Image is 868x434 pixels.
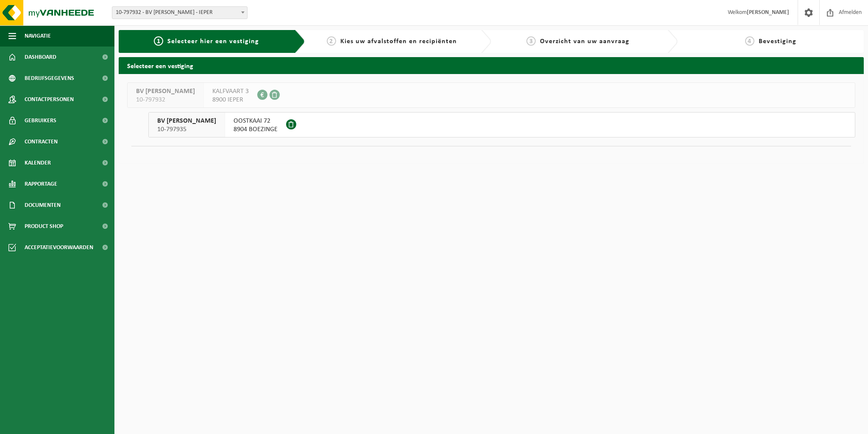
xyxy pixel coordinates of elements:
span: Overzicht van uw aanvraag [540,38,629,45]
span: Gebruikers [25,110,56,131]
span: 8904 BOEZINGE [234,125,278,134]
span: Selecteer hier een vestiging [167,38,259,45]
span: Bevestiging [759,38,796,45]
span: BV [PERSON_NAME] [157,117,216,125]
span: Contracten [25,131,58,152]
strong: [PERSON_NAME] [747,9,789,16]
span: Bedrijfsgegevens [25,68,74,89]
span: KALFVAART 3 [212,87,249,96]
button: BV [PERSON_NAME] 10-797935 OOSTKAAI 728904 BOEZINGE [148,112,855,137]
span: Rapportage [25,173,57,195]
h2: Selecteer een vestiging [119,57,864,74]
span: 10-797935 [157,125,216,134]
span: Documenten [25,195,61,216]
span: Product Shop [25,216,63,237]
span: Kies uw afvalstoffen en recipiënten [340,38,457,45]
span: 1 [154,36,163,46]
span: Dashboard [25,47,56,68]
span: 3 [526,36,536,46]
span: Kalender [25,152,51,173]
span: 4 [745,36,754,46]
span: 8900 IEPER [212,96,249,104]
span: 10-797932 - BV STEFAN ROUSSEEUW - IEPER [112,6,248,19]
span: OOSTKAAI 72 [234,117,278,125]
span: 10-797932 - BV STEFAN ROUSSEEUW - IEPER [112,7,247,19]
span: BV [PERSON_NAME] [136,87,195,96]
span: Acceptatievoorwaarden [25,237,93,258]
span: 10-797932 [136,96,195,104]
span: Navigatie [25,25,51,47]
span: 2 [327,36,336,46]
span: Contactpersonen [25,89,74,110]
